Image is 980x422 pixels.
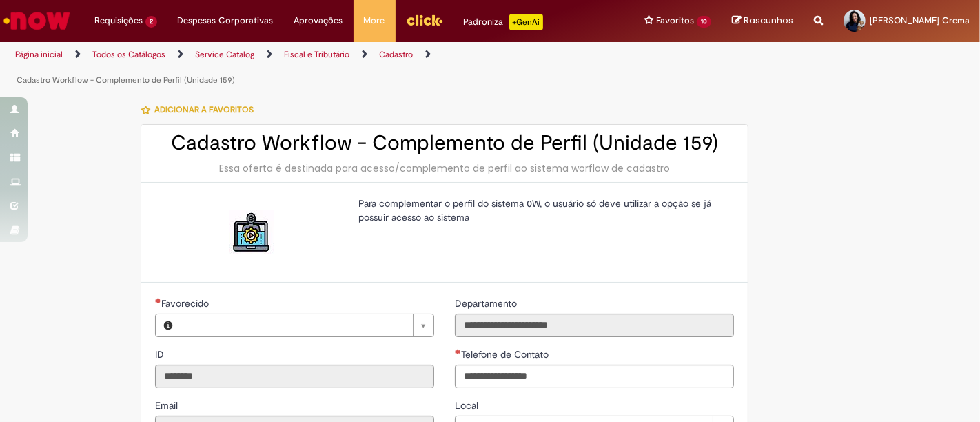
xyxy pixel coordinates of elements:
a: Limpar campo Favorecido [181,314,433,336]
button: Adicionar a Favoritos [141,95,261,124]
a: Fiscal e Tributário [284,49,349,60]
label: Somente leitura - Departamento [455,297,520,310]
button: Favorecido, Visualizar este registro [156,314,181,336]
span: Obrigatório Preenchido [455,349,461,354]
input: ID [155,365,434,388]
span: [PERSON_NAME] Crema [870,14,970,26]
span: Somente leitura - Departamento [455,297,520,310]
span: Requisições [94,14,143,28]
a: Cadastro [379,49,413,60]
span: Rascunhos [744,14,793,27]
span: Necessários [155,298,161,303]
span: 10 [697,16,711,28]
ul: Trilhas de página [10,42,643,93]
img: ServiceNow [1,7,72,34]
span: Favoritos [656,14,694,28]
span: 2 [145,16,157,28]
span: More [364,14,385,28]
input: Telefone de Contato [455,365,734,388]
label: Somente leitura - ID [155,348,167,361]
a: Service Catalog [195,49,254,60]
div: Padroniza [464,14,543,30]
a: Cadastro Workflow - Complemento de Perfil (Unidade 159) [17,74,235,86]
span: Local [455,399,481,412]
a: Todos os Catálogos [92,49,165,60]
img: click_logo_yellow_360x200.png [406,10,443,30]
span: Aprovações [294,14,343,28]
label: Somente leitura - Email [155,399,181,412]
span: Despesas Corporativas [178,14,274,28]
div: Essa oferta é destinada para acesso/complemento de perfil ao sistema worflow de cadastro [155,161,734,175]
span: Somente leitura - Email [155,399,181,412]
p: Para complementar o perfil do sistema 0W, o usuário só deve utilizar a opção se já possuir acesso... [358,197,724,224]
span: Adicionar a Favoritos [154,104,254,115]
span: Necessários - Favorecido [161,297,212,310]
p: +GenAi [509,14,543,30]
h2: Cadastro Workflow - Complemento de Perfil (Unidade 159) [155,132,734,154]
input: Departamento [455,314,734,337]
a: Rascunhos [732,14,793,28]
img: Cadastro Workflow - Complemento de Perfil (Unidade 159) [229,210,274,254]
span: Telefone de Contato [461,348,551,361]
a: Página inicial [15,49,63,60]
